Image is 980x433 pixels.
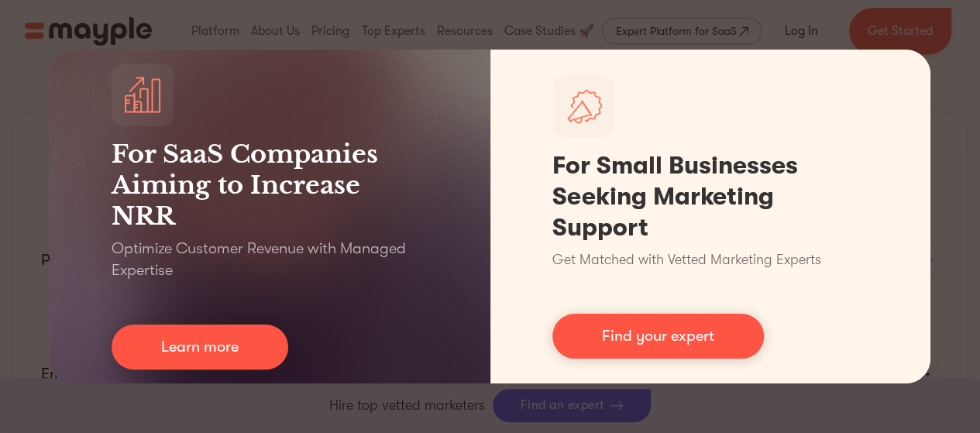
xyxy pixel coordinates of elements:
[552,249,821,270] p: Get Matched with Vetted Marketing Experts
[112,238,428,281] p: Optimize Customer Revenue with Managed Expertise
[552,150,869,243] h1: For Small Businesses Seeking Marketing Support
[112,139,428,232] h3: For SaaS Companies Aiming to Increase NRR
[552,314,764,359] a: Find your expert
[112,325,288,369] a: Learn more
